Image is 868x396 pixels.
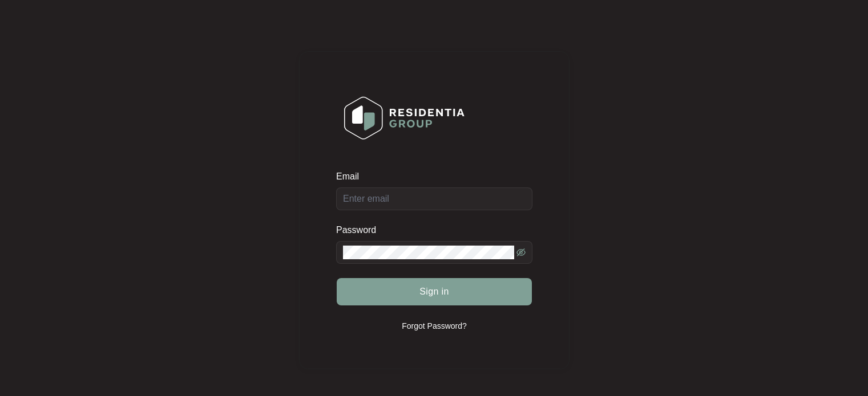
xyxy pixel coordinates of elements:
[337,89,472,147] img: Login Logo
[402,320,467,332] p: Forgot Password?
[516,248,526,257] span: eye-invisible
[337,278,532,305] button: Sign in
[419,285,449,299] span: Sign in
[343,246,514,259] input: Password
[336,224,385,236] label: Password
[336,187,532,210] input: Email
[336,171,367,182] label: Email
